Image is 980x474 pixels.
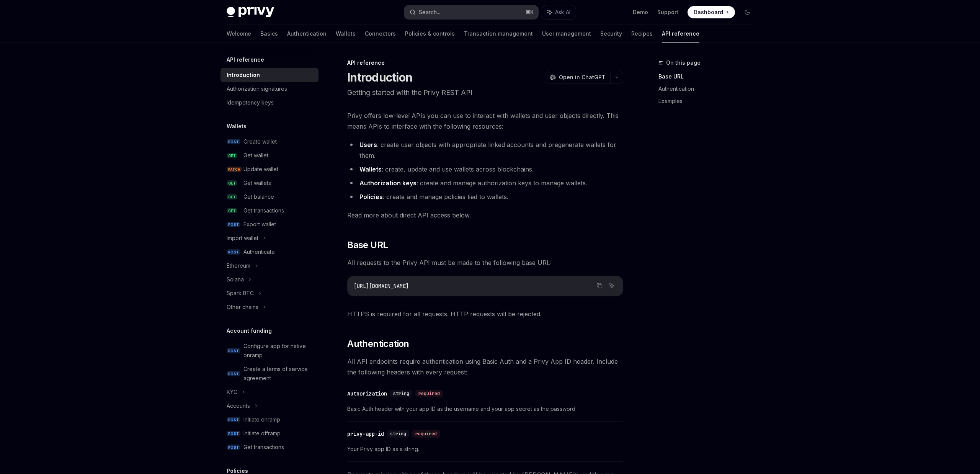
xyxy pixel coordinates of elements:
[633,8,648,16] a: Demo
[227,431,240,436] span: POST
[359,141,377,149] strong: Users
[227,180,237,186] span: GET
[220,440,318,454] a: POSTGet transactions
[220,96,318,110] a: Idempotency keys
[227,302,258,312] div: Other chains
[631,25,653,43] a: Recipes
[220,68,318,82] a: Introduction
[347,59,623,67] div: API reference
[347,338,409,350] span: Authentication
[227,122,247,131] h5: Wallets
[393,391,409,397] span: string
[287,25,327,43] a: Authentication
[347,164,623,175] li: : create, update and use wallets across blockchains.
[365,25,396,43] a: Connectors
[347,390,387,397] div: Authorization
[658,70,759,83] a: Base URL
[227,194,237,200] span: GET
[220,162,318,176] a: PATCHUpdate wallet
[227,275,244,284] div: Solana
[545,71,610,84] button: Open in ChatGPT
[347,309,623,319] span: HTTPS is required for all requests. HTTP requests will be rejected.
[600,25,622,43] a: Security
[662,25,699,43] a: API reference
[227,98,274,107] div: Idempotency keys
[243,192,274,201] div: Get balance
[227,371,240,377] span: POST
[658,95,759,107] a: Examples
[220,204,318,217] a: GETGet transactions
[347,110,623,132] span: Privy offers low-level APIs you can use to interact with wallets and user objects directly. This ...
[347,430,384,438] div: privy-app-id
[415,390,443,397] div: required
[347,70,412,84] h1: Introduction
[227,234,258,243] div: Import wallet
[595,281,604,291] button: Copy the contents from the code block
[220,149,318,162] a: GETGet wallet
[220,245,318,259] a: POSTAuthenticate
[542,25,591,43] a: User management
[220,339,318,362] a: POSTConfigure app for native onramp
[526,9,534,15] span: ⌘ K
[542,5,576,19] button: Ask AI
[359,165,382,173] strong: Wallets
[227,417,240,423] span: POST
[336,25,356,43] a: Wallets
[657,8,678,16] a: Support
[227,84,287,93] div: Authorization signatures
[243,443,284,452] div: Get transactions
[243,364,314,383] div: Create a terms of service agreement
[243,429,281,438] div: Initiate offramp
[412,430,440,438] div: required
[404,5,538,19] button: Search...⌘K
[227,55,264,64] h5: API reference
[243,247,275,257] div: Authenticate
[347,191,623,202] li: : create and manage policies tied to wallets.
[243,151,268,160] div: Get wallet
[227,222,240,227] span: POST
[405,25,455,43] a: Policies & controls
[347,239,388,251] span: Base URL
[464,25,533,43] a: Transaction management
[243,165,278,174] div: Update wallet
[227,7,274,18] img: dark logo
[347,178,623,188] li: : create and manage authorization keys to manage wallets.
[347,139,623,161] li: : create user objects with appropriate linked accounts and pregenerate wallets for them.
[688,6,735,18] a: Dashboard
[666,58,701,67] span: On this page
[347,87,623,98] p: Getting started with the Privy REST API
[243,206,284,215] div: Get transactions
[347,210,623,221] span: Read more about direct API access below.
[347,404,623,414] span: Basic Auth header with your app ID as the username and your app secret as the password.
[227,208,237,214] span: GET
[260,25,278,43] a: Basics
[227,70,260,80] div: Introduction
[220,413,318,427] a: POSTInitiate onramp
[227,153,237,159] span: GET
[220,217,318,231] a: POSTExport wallet
[227,139,240,145] span: POST
[243,220,276,229] div: Export wallet
[220,82,318,96] a: Authorization signatures
[220,176,318,190] a: GETGet wallets
[227,261,250,270] div: Ethereum
[220,427,318,440] a: POSTInitiate offramp
[658,83,759,95] a: Authentication
[359,179,416,187] strong: Authorization keys
[741,6,753,18] button: Toggle dark mode
[220,135,318,149] a: POSTCreate wallet
[227,289,254,298] div: Spark BTC
[227,25,251,43] a: Welcome
[227,348,240,354] span: POST
[243,415,280,424] div: Initiate onramp
[555,8,570,16] span: Ask AI
[347,257,623,268] span: All requests to the Privy API must be made to the following base URL:
[220,362,318,385] a: POSTCreate a terms of service agreement
[347,356,623,378] span: All API endpoints require authentication using Basic Auth and a Privy App ID header. Include the ...
[227,326,272,335] h5: Account funding
[694,8,723,16] span: Dashboard
[243,137,277,146] div: Create wallet
[227,167,242,172] span: PATCH
[227,249,240,255] span: POST
[559,74,606,81] span: Open in ChatGPT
